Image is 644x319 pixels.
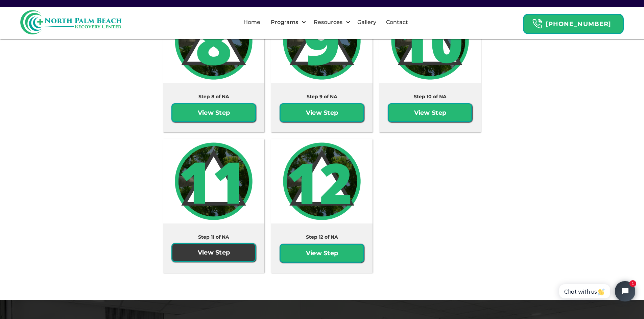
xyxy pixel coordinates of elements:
[308,11,352,33] div: Resources
[265,11,308,33] div: Programs
[306,234,338,240] h5: Step 12 of NA
[546,20,611,28] strong: [PHONE_NUMBER]
[353,11,380,33] a: Gallery
[269,18,300,26] div: Programs
[171,103,256,122] a: View Step
[552,275,641,307] iframe: Tidio Chat
[388,103,472,122] a: View Step
[171,243,256,262] a: View Step
[307,93,337,100] h5: Step 9 of NA
[523,10,624,34] a: Header Calendar Icons[PHONE_NUMBER]
[198,234,229,240] h5: Step 11 of NA
[280,103,364,122] a: View Step
[382,11,412,33] a: Contact
[280,244,364,263] a: View Step
[198,93,229,100] h5: Step 8 of NA
[312,18,344,26] div: Resources
[239,11,264,33] a: Home
[414,93,447,100] h5: Step 10 of NA
[532,19,542,29] img: Header Calendar Icons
